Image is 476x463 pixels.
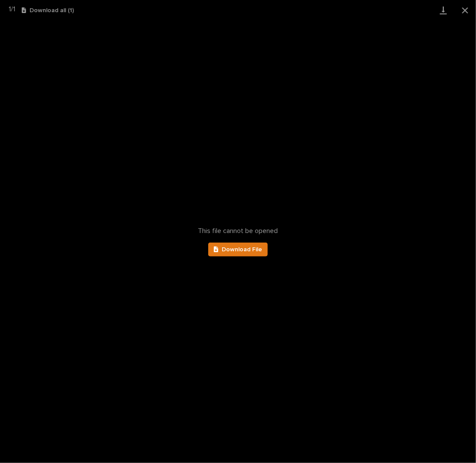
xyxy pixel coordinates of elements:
[9,6,11,13] span: 1
[222,246,262,253] span: Download File
[22,7,74,13] button: Download all (1)
[13,6,15,13] span: 1
[208,243,268,256] a: Download File
[198,227,278,235] span: This file cannot be opened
